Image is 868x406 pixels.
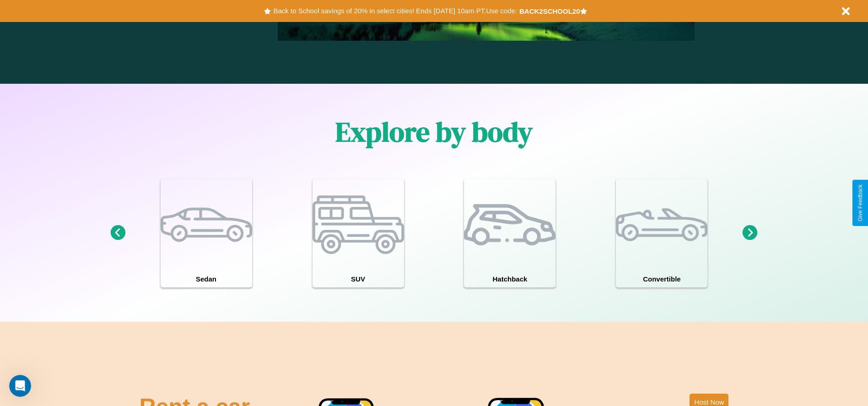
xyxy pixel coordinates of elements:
[313,271,404,287] h4: SUV
[271,5,519,17] button: Back to School savings of 20% in select cities! Ends [DATE] 10am PT.Use code:
[616,271,707,287] h4: Convertible
[161,271,252,287] h4: Sedan
[464,271,555,287] h4: Hatchback
[9,375,31,397] iframe: Intercom live chat
[857,184,863,222] div: Give Feedback
[335,113,533,151] h1: Explore by body
[519,7,580,15] b: BACK2SCHOOL20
